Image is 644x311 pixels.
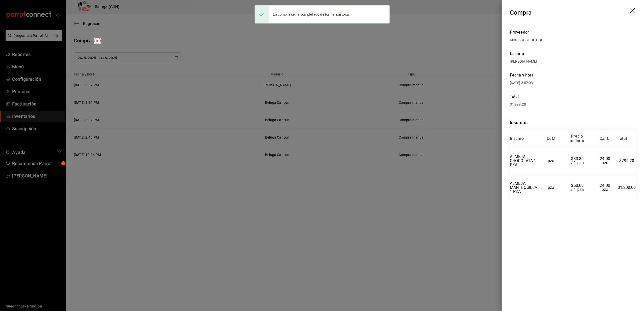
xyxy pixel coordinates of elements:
td: pza [540,147,563,174]
span: $799.20 [619,158,634,163]
div: Usuario [510,51,636,57]
div: Proveedor [510,29,636,35]
span: 24.00 pza [600,156,611,165]
div: Total [510,94,636,100]
span: $33.30 / 1 pza [571,156,585,165]
div: Precio unitario [570,134,584,143]
div: Insumos [510,119,636,126]
span: $1,999.20 [510,102,526,106]
div: MARISCOS BOUTIQUE [510,37,636,43]
td: ALMEJA CHOCOLATA 1 PZA [510,147,540,174]
div: Cant. [600,136,609,141]
div: Insumo [510,136,524,141]
div: Fecha y hora [510,72,573,78]
img: Tooltip marker [94,38,101,44]
div: UdM [547,136,556,141]
span: $1,200.00 [618,185,636,190]
div: Compra [510,8,532,17]
button: drag [630,8,636,14]
td: ALMEJA MANTEQUILLA 1 PZA [510,174,540,201]
div: Total [618,136,627,141]
div: [PERSON_NAME] [510,59,636,64]
div: [DATE] 3:57:03 [510,80,573,86]
div: La compra se ha completado de forma existosa [269,9,353,20]
span: $50.00 / 1 pza [571,183,585,192]
span: 24.00 pza [600,183,611,192]
td: pza [540,174,563,201]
